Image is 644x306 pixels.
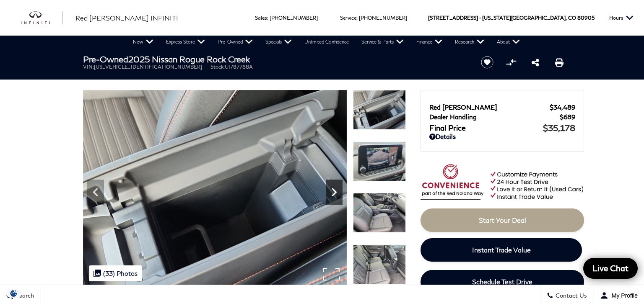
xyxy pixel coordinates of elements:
img: Used 2025 Baja Storm Metallic Nissan Rock Creek image 27 [353,244,406,284]
span: Instant Trade Value [472,246,531,254]
a: Express Store [160,36,211,48]
a: Red [PERSON_NAME] $34,489 [429,103,575,111]
span: Start Your Deal [479,216,526,224]
span: Dealer Handling [429,113,560,121]
a: [PHONE_NUMBER] [270,15,318,21]
span: My Profile [608,292,638,299]
span: $34,489 [550,103,575,111]
span: Red [PERSON_NAME] INFINITI [75,14,178,22]
img: INFINITI [21,11,63,25]
nav: Main Navigation [127,36,526,48]
span: Search [13,292,34,299]
span: UI787788A [225,64,253,70]
a: [STREET_ADDRESS] • [US_STATE][GEOGRAPHIC_DATA], CO 80905 [428,15,595,21]
span: Contact Us [553,292,587,299]
a: About [491,36,526,48]
a: Dealer Handling $689 [429,113,575,121]
img: Used 2025 Baja Storm Metallic Nissan Rock Creek image 25 [353,141,406,181]
span: Live Chat [588,263,633,273]
a: Print this Pre-Owned 2025 Nissan Rogue Rock Creek [555,57,563,67]
span: : [356,15,358,21]
a: Live Chat [583,258,638,279]
a: Schedule Test Drive [421,270,584,293]
span: Service [340,15,356,21]
img: Used 2025 Baja Storm Metallic Nissan Rock Creek image 26 [353,193,406,233]
span: : [267,15,268,21]
a: Share this Pre-Owned 2025 Nissan Rogue Rock Creek [532,57,539,67]
div: Next [326,180,343,205]
a: Specials [259,36,298,48]
div: (33) Photos [89,265,142,281]
a: Service & Parts [355,36,410,48]
section: Click to Open Cookie Consent Modal [4,289,23,298]
button: Compare Vehicle [505,56,517,69]
span: [US_VEHICLE_IDENTIFICATION_NUMBER] [94,64,202,70]
a: New [127,36,160,48]
span: Sales [255,15,267,21]
span: Final Price [429,123,543,132]
span: Stock: [210,64,225,70]
a: Pre-Owned [211,36,259,48]
span: Schedule Test Drive [472,278,532,285]
button: Open user profile menu [594,285,644,306]
span: $689 [560,113,575,121]
img: Used 2025 Baja Storm Metallic Nissan Rock Creek image 24 [353,90,406,130]
a: Details [429,133,575,140]
img: Opt-Out Icon [4,289,23,298]
span: VIN: [83,64,94,70]
img: Used 2025 Baja Storm Metallic Nissan Rock Creek image 24 [83,90,347,288]
span: Red [PERSON_NAME] [429,103,550,111]
a: [PHONE_NUMBER] [359,15,407,21]
a: Unlimited Confidence [298,36,355,48]
div: Previous [87,180,104,205]
a: Red [PERSON_NAME] INFINITI [75,13,178,23]
a: Start Your Deal [421,208,584,232]
h1: 2025 Nissan Rogue Rock Creek [83,54,467,64]
a: Finance [410,36,449,48]
a: Instant Trade Value [421,238,582,262]
button: Save vehicle [478,56,496,69]
a: infiniti [21,11,63,25]
strong: Pre-Owned [83,54,128,64]
a: Research [449,36,491,48]
span: $35,178 [543,123,575,133]
a: Final Price $35,178 [429,123,575,133]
